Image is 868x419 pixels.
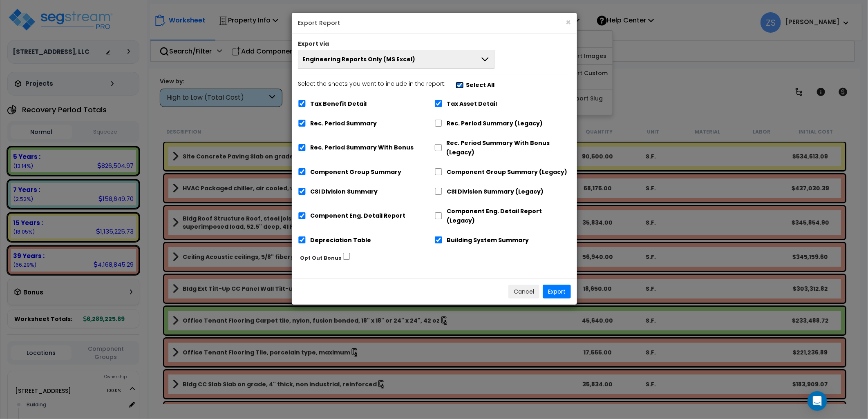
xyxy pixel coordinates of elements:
[310,119,377,128] label: Rec. Period Summary
[298,19,571,27] h5: Export Report
[447,167,567,177] label: Component Group Summary (Legacy)
[310,99,367,109] label: Tax Benefit Detail
[298,50,494,69] button: Engineering Reports Only (MS Excel)
[566,18,571,27] button: ×
[298,79,445,89] p: Select the sheets you want to include in the report:
[456,82,464,89] input: Select the sheets you want to include in the report:Select All
[310,167,401,177] label: Component Group Summary
[447,187,544,196] label: CSI Division Summary (Legacy)
[310,187,378,196] label: CSI Division Summary
[310,143,414,152] label: Rec. Period Summary With Bonus
[447,119,543,128] label: Rec. Period Summary (Legacy)
[300,253,341,263] label: Opt Out Bonus
[447,207,571,225] label: Component Eng. Detail Report (Legacy)
[808,391,827,411] div: Open Intercom Messenger
[446,138,571,157] label: Rec. Period Summary With Bonus (Legacy)
[298,40,329,48] label: Export via
[508,285,539,299] button: Cancel
[466,80,494,90] label: Select All
[302,55,415,63] span: Engineering Reports Only (MS Excel)
[310,236,371,245] label: Depreciation Table
[543,285,571,299] button: Export
[310,211,405,221] label: Component Eng. Detail Report
[447,236,529,245] label: Building System Summary
[447,99,497,109] label: Tax Asset Detail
